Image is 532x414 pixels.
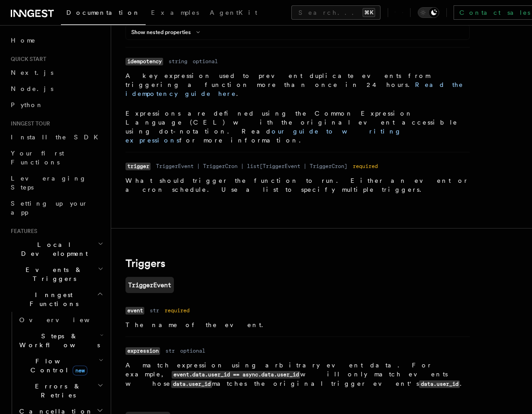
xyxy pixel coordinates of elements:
span: Flow Control [16,357,99,375]
span: Local Development [7,240,98,258]
span: Node.js [11,85,53,92]
code: data.user_id [171,380,212,388]
code: trigger [125,163,151,170]
a: Python [7,97,105,113]
button: Local Development [7,237,105,262]
span: Events & Triggers [7,265,98,283]
p: The name of the event. [125,320,470,329]
a: Setting up your app [7,195,105,220]
code: event.data.user_id == async.data.user_id [172,371,300,379]
span: Next.js [11,69,53,76]
code: data.user_id [419,380,460,388]
p: What should trigger the function to run. Either an event or a cron schedule. Use a list to specif... [125,176,470,194]
span: Leveraging Steps [11,175,87,191]
kbd: ⌘K [363,8,375,17]
button: Show nested properties [131,29,203,36]
dd: str [150,307,159,314]
code: idempotency [125,58,163,65]
span: Errors & Retries [16,382,97,400]
a: Documentation [61,3,146,25]
span: Home [11,36,36,45]
a: Overview [16,312,105,328]
dd: string [169,58,187,65]
span: Your first Functions [11,150,64,166]
span: Quick start [7,56,46,63]
p: Expressions are defined using the Common Expression Language (CEL) with the original event access... [125,109,470,145]
button: Inngest Functions [7,287,105,312]
button: Flow Controlnew [16,353,105,378]
a: Next.js [7,65,105,81]
dd: required [353,163,378,170]
a: Your first Functions [7,145,105,170]
dd: str [165,347,175,354]
dd: required [164,307,190,314]
a: Triggers [125,257,165,270]
a: Node.js [7,81,105,97]
dd: optional [180,347,205,354]
span: Install the SDK [11,134,104,141]
p: A key expression used to prevent duplicate events from triggering a function more than once in 24... [125,71,470,98]
span: Setting up your app [11,200,88,216]
button: Steps & Workflows [16,328,105,353]
p: A match expression using arbitrary event data. For example, will only match events whose matches ... [125,361,470,388]
span: Inngest Functions [7,290,97,308]
span: Overview [19,316,112,323]
a: Install the SDK [7,129,105,145]
a: Home [7,32,105,48]
span: new [73,366,87,375]
button: Events & Triggers [7,262,105,287]
span: Inngest tour [7,120,50,127]
span: Features [7,228,37,235]
code: event [125,307,144,315]
span: Documentation [66,9,140,16]
button: Toggle dark mode [418,7,439,18]
a: AgentKit [204,3,263,24]
span: AgentKit [210,9,257,16]
a: TriggerEvent [125,277,174,293]
dd: optional [193,58,218,65]
dd: TriggerEvent | TriggerCron | list[TriggerEvent | TriggerCron] [156,163,347,170]
span: Python [11,101,43,108]
span: Steps & Workflows [16,332,100,349]
a: Examples [146,3,204,24]
a: Leveraging Steps [7,170,105,195]
span: Examples [151,9,199,16]
code: expression [125,347,160,355]
button: Search...⌘K [291,5,381,20]
button: Errors & Retries [16,378,105,403]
